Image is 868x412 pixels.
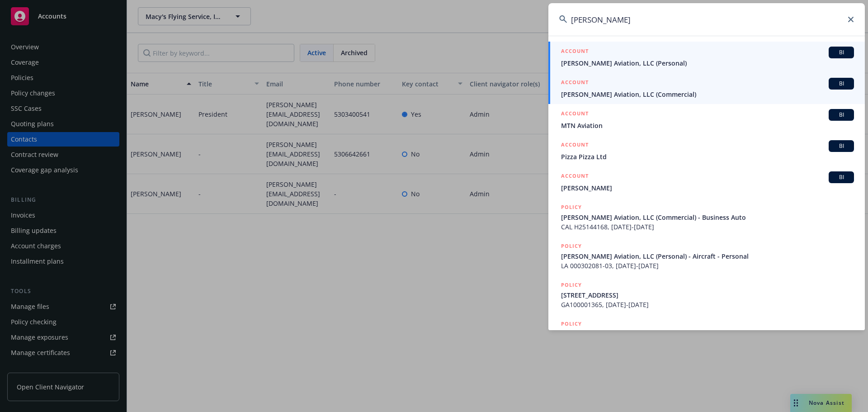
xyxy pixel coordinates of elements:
[561,242,582,251] h5: POLICY
[548,166,865,198] a: ACCOUNTBI[PERSON_NAME]
[548,135,865,166] a: ACCOUNTBIPizza Pizza Ltd
[548,237,865,275] a: POLICY[PERSON_NAME] Aviation, LLC (Personal) - Aircraft - PersonalLA 000302081-03, [DATE]-[DATE]
[561,222,854,232] span: CAL H25144168, [DATE]-[DATE]
[561,319,582,328] h5: POLICY
[561,90,854,99] span: [PERSON_NAME] Aviation, LLC (Commercial)
[832,142,850,150] span: BI
[832,111,850,119] span: BI
[832,48,850,57] span: BI
[561,183,854,193] span: [PERSON_NAME]
[561,280,582,289] h5: POLICY
[561,152,854,161] span: Pizza Pizza Ltd
[561,290,854,300] span: [STREET_ADDRESS]
[548,314,865,353] a: POLICY2025 [PERSON_NAME]
[561,171,589,182] h5: ACCOUNT
[561,58,854,68] span: [PERSON_NAME] Aviation, LLC (Personal)
[561,251,854,261] span: [PERSON_NAME] Aviation, LLC (Personal) - Aircraft - Personal
[561,78,589,89] h5: ACCOUNT
[561,329,854,339] span: 2025 [PERSON_NAME]
[561,47,589,57] h5: ACCOUNT
[548,198,865,237] a: POLICY[PERSON_NAME] Aviation, LLC (Commercial) - Business AutoCAL H25144168, [DATE]-[DATE]
[561,203,582,212] h5: POLICY
[832,80,850,88] span: BI
[561,121,854,130] span: MTN Aviation
[832,173,850,181] span: BI
[548,275,865,314] a: POLICY[STREET_ADDRESS]GA100001365, [DATE]-[DATE]
[561,109,589,120] h5: ACCOUNT
[561,300,854,309] span: GA100001365, [DATE]-[DATE]
[548,3,865,36] input: Search...
[561,213,854,222] span: [PERSON_NAME] Aviation, LLC (Commercial) - Business Auto
[548,104,865,135] a: ACCOUNTBIMTN Aviation
[548,42,865,73] a: ACCOUNTBI[PERSON_NAME] Aviation, LLC (Personal)
[548,73,865,104] a: ACCOUNTBI[PERSON_NAME] Aviation, LLC (Commercial)
[561,140,589,151] h5: ACCOUNT
[561,261,854,270] span: LA 000302081-03, [DATE]-[DATE]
